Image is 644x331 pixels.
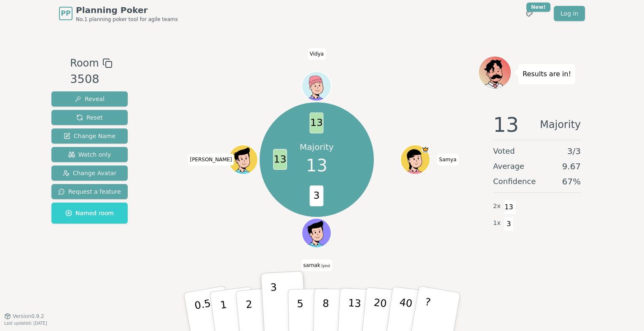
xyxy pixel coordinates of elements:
span: 3 [310,186,324,206]
span: 13 [493,115,519,135]
span: Room [70,56,99,71]
span: Last updated: [DATE] [4,321,47,326]
span: 1 x [493,219,501,228]
a: Log in [554,6,585,21]
span: Reveal [75,95,105,103]
button: Change Avatar [51,165,128,181]
span: Click to change your name [437,154,459,165]
button: New! [522,6,537,21]
div: New! [526,3,550,12]
span: (you) [320,264,330,268]
button: Watch only [51,147,128,162]
span: Voted [493,145,515,157]
button: Reset [51,110,128,125]
span: 9.67 [562,160,581,172]
span: Planning Poker [76,4,178,16]
span: Request a feature [58,187,121,196]
span: 3 [504,217,514,231]
span: Majority [540,115,581,135]
span: Confidence [493,176,536,187]
span: 67 % [562,176,581,187]
span: Change Name [64,132,115,140]
span: Named room [65,209,114,217]
div: 3508 [70,71,112,88]
span: 13 [306,153,327,178]
span: 13 [310,113,324,133]
span: PP [61,8,70,19]
span: Click to change your name [308,48,326,60]
button: Change Name [51,128,128,144]
span: Change Avatar [63,169,117,177]
span: 3 / 3 [567,145,581,157]
span: Samya is the host [422,146,429,153]
span: No.1 planning poker tool for agile teams [76,16,178,23]
button: Version0.9.2 [4,313,44,320]
p: Majority [300,141,334,153]
button: Request a feature [51,184,128,199]
span: Click to change your name [188,154,234,165]
button: Named room [51,203,128,224]
span: Watch only [68,150,111,159]
p: Results are in! [523,68,571,80]
a: PPPlanning PokerNo.1 planning poker tool for agile teams [59,4,178,23]
span: Click to change your name [301,259,333,271]
span: 13 [504,200,514,214]
span: 2 x [493,202,501,211]
button: Reveal [51,91,128,107]
span: Average [493,160,524,172]
button: Click to change your avatar [303,219,331,247]
span: 13 [273,149,287,170]
span: Version 0.9.2 [13,313,44,320]
span: Reset [76,113,103,122]
p: 3 [270,281,279,327]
